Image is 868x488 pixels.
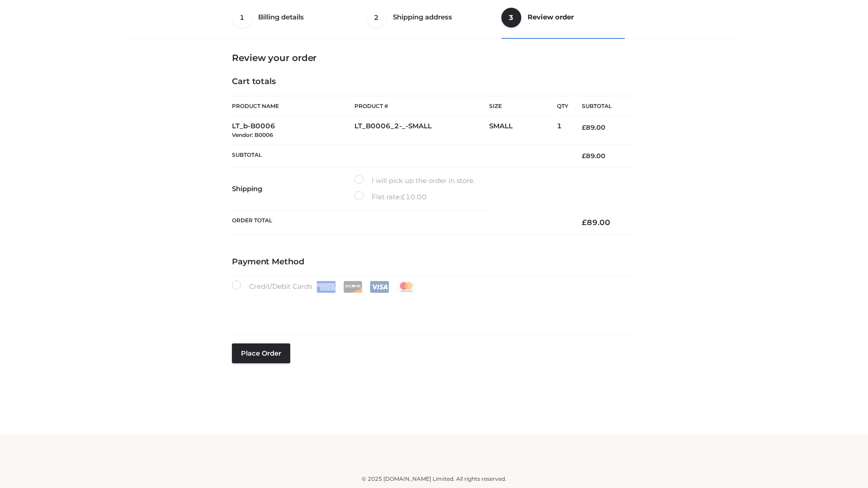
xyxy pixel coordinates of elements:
th: Subtotal [568,96,636,117]
label: Credit/Debit Cards [232,281,417,293]
iframe: Secure payment input frame [230,291,634,324]
div: © 2025 [DOMAIN_NAME] Limited. All rights reserved. [134,474,734,483]
th: Product Name [232,96,354,117]
bdi: 89.00 [582,218,610,227]
h4: Payment Method [232,257,636,267]
td: LT_B0006_2-_-SMALL [354,117,489,145]
small: Vendor: B0006 [232,131,273,138]
h4: Cart totals [232,77,636,87]
bdi: 89.00 [582,123,605,131]
bdi: 89.00 [582,152,605,160]
th: Size [489,96,552,117]
th: Order Total [232,211,568,235]
th: Subtotal [232,145,568,167]
span: £ [582,152,586,160]
td: SMALL [489,117,557,145]
bdi: 10.00 [401,192,427,201]
td: 1 [557,117,568,145]
td: LT_b-B0006 [232,117,354,145]
button: Place order [232,343,290,363]
th: Product # [354,96,489,117]
img: Discover [343,281,363,293]
span: £ [401,192,406,201]
img: Mastercard [396,281,416,293]
img: Visa [370,281,389,293]
label: Flat rate: [354,191,427,203]
label: I will pick up the order in store. [354,175,475,187]
th: Shipping [232,167,354,211]
span: £ [582,123,586,131]
th: Qty [557,96,568,117]
img: Amex [316,281,336,293]
h3: Review your order [232,52,636,63]
span: £ [582,218,587,227]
